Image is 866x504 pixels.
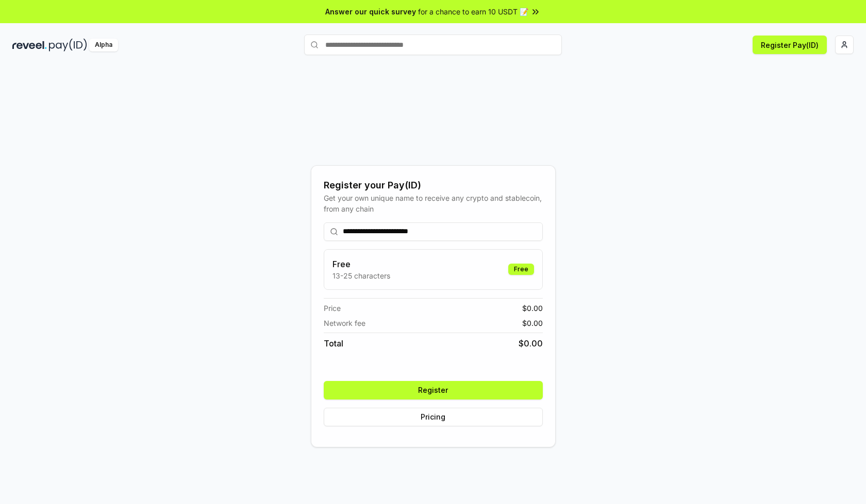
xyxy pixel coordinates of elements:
p: 13-25 characters [332,270,390,281]
img: pay_id [49,39,87,51]
button: Pricing [324,408,543,426]
button: Register [324,381,543,399]
span: Total [324,337,343,350]
span: $ 0.00 [519,337,543,350]
span: $ 0.00 [522,318,543,328]
span: Price [324,303,341,314]
span: $ 0.00 [522,303,543,314]
span: Network fee [324,318,365,328]
span: Answer our quick survey [325,6,416,17]
span: for a chance to earn 10 USDT 📝 [418,6,528,17]
button: Register Pay(ID) [753,36,827,54]
img: reveel_dark [12,39,47,51]
div: Get your own unique name to receive any crypto and stablecoin, from any chain [324,193,543,214]
div: Alpha [89,39,118,51]
h3: Free [332,258,390,270]
div: Free [508,264,534,275]
div: Register your Pay(ID) [324,178,543,193]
